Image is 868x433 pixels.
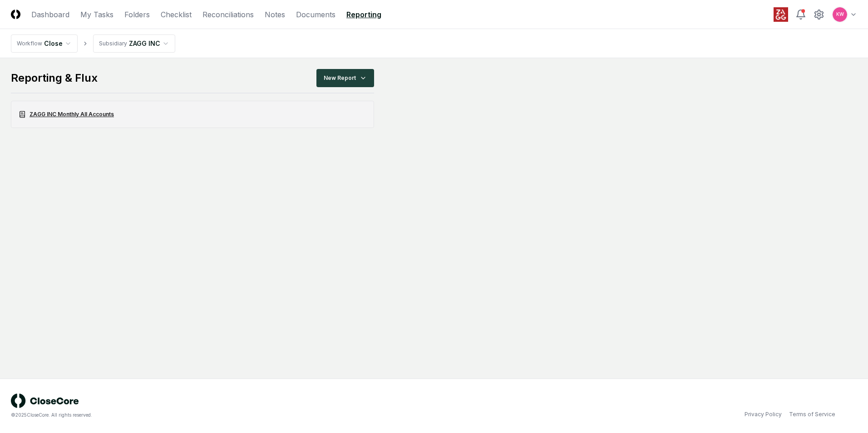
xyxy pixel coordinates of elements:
[99,39,127,48] div: Subsidiary
[11,34,175,53] nav: breadcrumb
[774,7,788,22] img: ZAGG logo
[124,9,150,20] a: Folders
[80,9,113,20] a: My Tasks
[832,6,848,23] button: KW
[202,9,254,20] a: Reconciliations
[11,10,20,19] img: Logo
[265,9,285,20] a: Notes
[745,410,782,418] a: Privacy Policy
[161,9,192,20] a: Checklist
[11,394,79,408] img: logo
[836,11,844,18] span: KW
[346,9,381,20] a: Reporting
[11,101,374,128] a: ZAGG INC Monthly All Accounts
[17,39,42,48] div: Workflow
[11,71,98,85] div: Reporting & Flux
[11,412,434,418] div: © 2025 CloseCore. All rights reserved.
[316,69,374,87] button: New Report
[31,9,69,20] a: Dashboard
[789,410,835,418] a: Terms of Service
[296,9,335,20] a: Documents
